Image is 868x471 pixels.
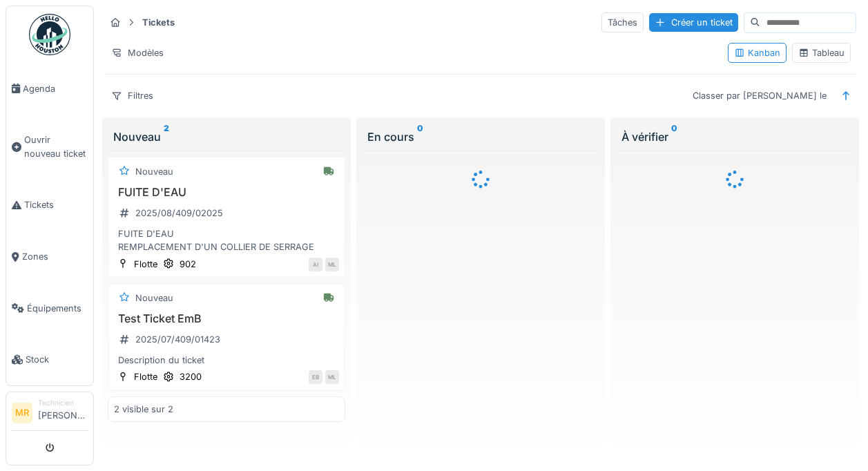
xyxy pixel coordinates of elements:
sup: 0 [671,128,677,145]
div: Kanban [734,46,780,59]
div: Flotte [134,258,157,271]
strong: Tickets [137,16,180,29]
li: [PERSON_NAME] [38,398,88,427]
div: Filtres [105,86,160,106]
span: Zones [22,250,88,263]
sup: 0 [417,128,423,145]
a: MR Technicien[PERSON_NAME] [12,398,88,431]
div: Classer par [PERSON_NAME] le [686,86,833,106]
span: Ouvrir nouveau ticket [24,133,88,160]
a: Agenda [6,63,93,115]
div: Tableau [798,46,845,59]
span: Tickets [24,198,88,211]
div: Nouveau [135,165,173,178]
div: Tâches [601,12,644,32]
a: Tickets [6,180,93,231]
div: Modèles [105,43,170,63]
div: Flotte [134,370,157,383]
div: Technicien [38,398,88,408]
a: Ouvrir nouveau ticket [6,115,93,180]
div: 2025/07/409/01423 [135,333,220,346]
span: Équipements [27,302,88,315]
h3: FUITE D'EAU [114,186,339,199]
div: Description du ticket [114,354,339,367]
a: Équipements [6,282,93,334]
h3: Test Ticket EmB [114,312,339,325]
div: FUITE D'EAU REMPLACEMENT D'UN COLLIER DE SERRAGE [114,227,339,253]
li: MR [12,403,32,423]
a: Zones [6,231,93,282]
div: 2025/08/409/02025 [135,206,223,220]
div: 3200 [180,370,202,383]
div: Nouveau [135,291,173,305]
img: Badge_color-CXgf-gQk.svg [29,14,70,55]
div: ML [325,370,339,384]
div: ML [325,258,339,271]
div: Créer un ticket [649,13,738,32]
span: Stock [26,353,88,366]
div: Nouveau [113,128,340,145]
sup: 2 [164,128,169,145]
a: Stock [6,334,93,386]
span: Agenda [23,82,88,95]
div: 902 [180,258,196,271]
div: En cours [367,128,594,145]
div: 2 visible sur 2 [114,403,173,416]
div: EB [309,370,322,384]
div: AI [309,258,322,271]
div: À vérifier [621,128,848,145]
